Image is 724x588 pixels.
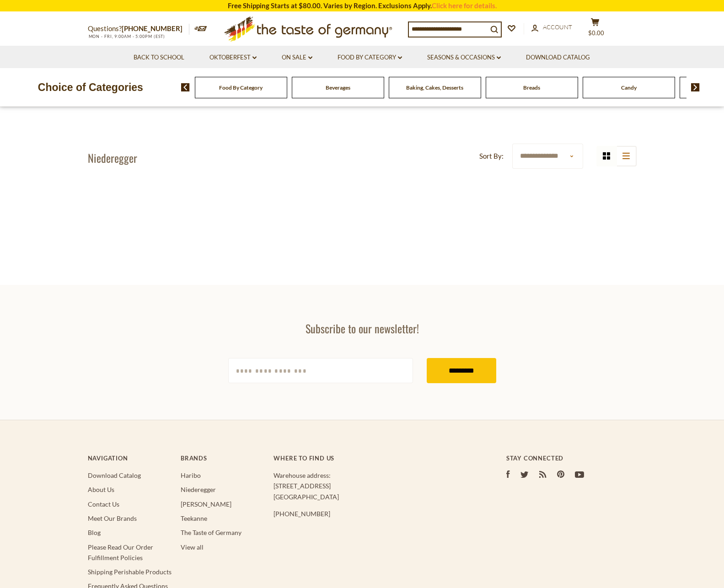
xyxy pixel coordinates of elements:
[274,454,469,462] h4: Where to find us
[506,454,637,462] h4: Stay Connected
[326,84,350,91] a: Beverages
[88,23,189,35] p: Questions?
[181,529,241,536] a: The Taste of Germany
[209,53,257,63] a: Oktoberfest
[134,53,184,63] a: Back to School
[181,454,264,462] h4: Brands
[181,514,207,522] a: Teekanne
[88,568,172,576] a: Shipping Perishable Products
[88,454,172,462] h4: Navigation
[543,23,572,31] span: Account
[338,53,402,63] a: Food By Category
[526,53,590,63] a: Download Catalog
[122,24,182,32] a: [PHONE_NUMBER]
[582,18,609,41] button: $0.00
[88,543,153,561] a: Please Read Our Order Fulfillment Policies
[406,84,463,91] a: Baking, Cakes, Desserts
[181,486,216,493] a: Niederegger
[181,543,204,551] a: View all
[274,470,469,502] p: Warehouse address: [STREET_ADDRESS] [GEOGRAPHIC_DATA]
[621,84,637,91] a: Candy
[88,486,114,493] a: About Us
[228,321,496,335] h3: Subscribe to our newsletter!
[219,84,263,91] a: Food By Category
[282,53,312,63] a: On Sale
[181,83,190,91] img: previous arrow
[181,471,201,479] a: Haribo
[588,29,604,37] span: $0.00
[88,529,101,536] a: Blog
[479,150,504,162] label: Sort By:
[88,514,137,522] a: Meet Our Brands
[523,84,540,91] a: Breads
[427,53,501,63] a: Seasons & Occasions
[88,34,166,39] span: MON - FRI, 9:00AM - 5:00PM (EST)
[691,83,700,91] img: next arrow
[274,508,469,519] p: [PHONE_NUMBER]
[432,1,497,10] a: Click here for details.
[88,471,141,479] a: Download Catalog
[88,151,137,165] h1: Niederegger
[181,500,231,508] a: [PERSON_NAME]
[531,22,572,32] a: Account
[88,500,119,508] a: Contact Us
